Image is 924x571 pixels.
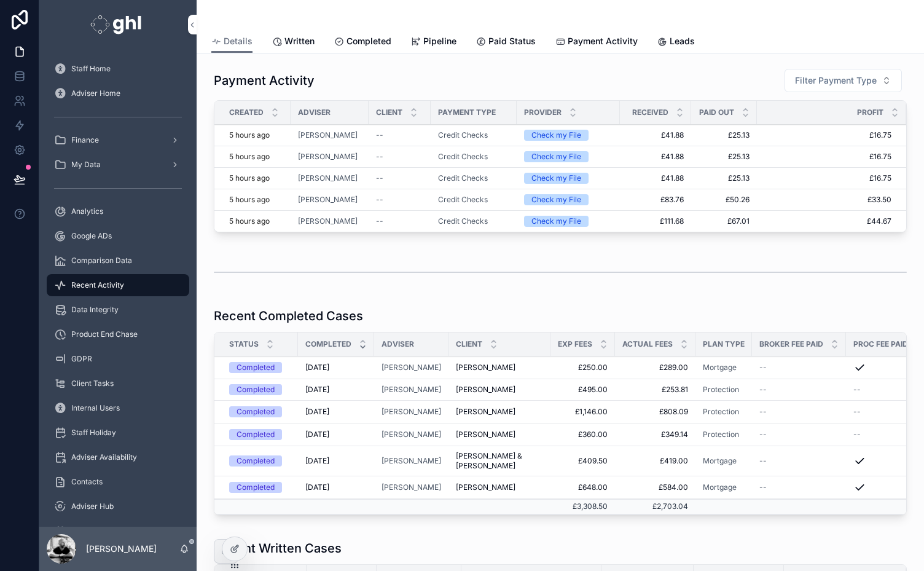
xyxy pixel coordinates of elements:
[438,130,509,140] a: Credit Checks
[622,482,688,492] span: £584.00
[382,385,441,395] a: [PERSON_NAME]
[456,430,543,439] a: [PERSON_NAME]
[699,152,750,162] a: £25.13
[298,195,361,205] a: [PERSON_NAME]
[229,339,259,349] span: Status
[71,428,116,438] span: Staff Holiday
[757,216,891,226] span: £44.67
[558,385,608,395] a: £495.00
[47,323,189,345] a: Product End Chase
[759,385,767,395] span: --
[229,216,283,226] a: 5 hours ago
[627,173,684,183] a: £41.88
[699,216,750,226] a: £67.01
[71,379,114,388] span: Client Tasks
[305,456,329,466] span: [DATE]
[382,456,441,466] a: [PERSON_NAME]
[857,108,883,117] span: Profit
[531,194,581,205] div: Check my File
[652,502,688,511] span: £2,703.04
[229,455,291,467] a: Completed
[411,30,456,55] a: Pipeline
[71,477,103,487] span: Contacts
[298,173,358,183] a: [PERSON_NAME]
[229,108,264,117] span: Created
[211,30,253,53] a: Details
[382,482,441,492] a: [PERSON_NAME]
[376,130,383,140] span: --
[438,130,488,140] a: Credit Checks
[298,152,361,162] a: [PERSON_NAME]
[703,482,745,492] a: Mortgage
[71,305,119,315] span: Data Integrity
[305,430,329,439] span: [DATE]
[622,430,688,439] span: £349.14
[376,173,423,183] a: --
[438,173,488,183] span: Credit Checks
[438,152,488,162] a: Credit Checks
[229,216,270,226] p: 5 hours ago
[47,58,189,80] a: Staff Home
[47,299,189,321] a: Data Integrity
[229,173,270,183] p: 5 hours ago
[703,407,739,417] span: Protection
[71,89,120,98] span: Adviser Home
[305,456,367,466] a: [DATE]
[376,152,423,162] a: --
[298,195,358,205] span: [PERSON_NAME]
[531,130,581,141] div: Check my File
[757,152,891,162] a: £16.75
[71,502,114,511] span: Adviser Hub
[524,216,613,227] a: Check my File
[853,385,861,395] span: --
[376,130,423,140] a: --
[298,130,358,140] a: [PERSON_NAME]
[47,471,189,493] a: Contacts
[438,216,509,226] a: Credit Checks
[229,482,291,493] a: Completed
[627,130,684,140] a: £41.88
[305,407,329,417] span: [DATE]
[438,108,496,117] span: Payment Type
[438,195,488,205] a: Credit Checks
[334,30,391,55] a: Completed
[229,384,291,395] a: Completed
[622,456,688,466] span: £419.00
[558,482,608,492] span: £648.00
[699,173,750,183] span: £25.13
[305,430,367,439] a: [DATE]
[237,429,275,440] div: Completed
[376,108,402,117] span: Client
[524,108,562,117] span: Provider
[703,430,739,439] a: Protection
[47,495,189,518] a: Adviser Hub
[759,430,839,439] a: --
[71,526,126,536] span: Meet The Team
[622,363,688,372] a: £289.00
[853,407,861,417] span: --
[382,407,441,417] span: [PERSON_NAME]
[531,173,581,184] div: Check my File
[214,72,315,89] h1: Payment Activity
[703,482,737,492] a: Mortgage
[237,362,275,373] div: Completed
[423,35,456,47] span: Pipeline
[757,130,891,140] a: £16.75
[47,397,189,419] a: Internal Users
[229,362,291,373] a: Completed
[703,363,737,372] a: Mortgage
[86,543,157,555] p: [PERSON_NAME]
[47,250,189,272] a: Comparison Data
[298,173,361,183] a: [PERSON_NAME]
[272,30,315,55] a: Written
[558,407,608,417] span: £1,146.00
[229,429,291,440] a: Completed
[759,482,767,492] span: --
